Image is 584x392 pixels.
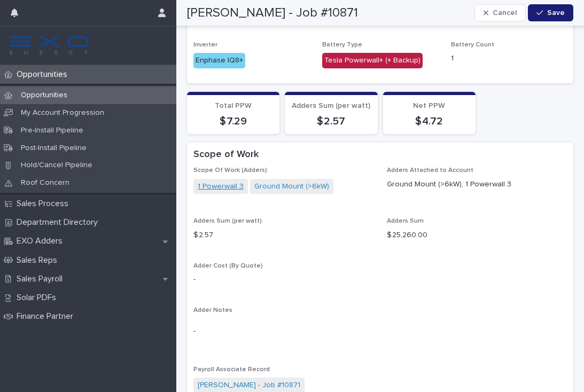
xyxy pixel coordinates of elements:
[198,380,300,391] a: [PERSON_NAME] - Job #10871
[12,144,95,153] p: Post-Install Pipeline
[193,263,263,269] span: Adder Cost (By Quote)
[12,69,76,80] p: Opportunities
[413,102,445,109] span: Net PPW
[12,126,92,135] p: Pre-Install Pipeline
[451,53,567,64] p: 1
[193,53,245,68] div: Enphase IQ8+
[474,4,526,21] button: Cancel
[390,115,469,128] p: $ 4.72
[193,274,374,285] p: -
[193,42,217,48] span: Inverter
[12,311,82,322] p: Finance Partner
[9,35,90,56] img: FKS5r6ZBThi8E5hshIGi
[528,4,573,21] button: Save
[322,42,362,48] span: Battery Type
[547,9,565,17] span: Save
[451,42,494,48] span: Battery Count
[193,115,273,128] p: $ 7.29
[193,149,259,161] h2: Scope of Work
[12,178,78,187] p: Roof Concern
[12,255,66,265] p: Sales Reps
[193,167,267,174] span: Scope Of Work (Adders)
[291,115,371,128] p: $ 2.57
[493,9,517,17] span: Cancel
[187,5,358,21] h2: [PERSON_NAME] - Job #10871
[322,53,423,68] div: Tesla Powerwall+ (+ Backup)
[387,218,424,224] span: Adders Sum
[387,179,567,190] p: Ground Mount (>6kW), 1 Powerwall 3
[215,102,252,109] span: Total PPW
[193,218,262,224] span: Adders Sum (per watt)
[198,181,244,192] a: 1 Powerwall 3
[193,366,270,373] span: Payroll Associate Record
[12,199,77,209] p: Sales Process
[12,293,65,303] p: Solar PDFs
[12,236,71,246] p: EXO Adders
[12,91,76,100] p: Opportunities
[254,181,329,192] a: Ground Mount (>6kW)
[12,108,113,117] p: My Account Progression
[12,217,106,228] p: Department Directory
[193,307,232,313] span: Adder Notes
[193,230,374,241] p: $ 2.57
[292,102,370,109] span: Adders Sum (per watt)
[12,274,71,284] p: Sales Payroll
[387,167,473,174] span: Adders Attached to Account
[193,326,196,337] p: -
[12,161,101,170] p: Hold/Cancel Pipeline
[387,230,567,241] p: $ 25,260.00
